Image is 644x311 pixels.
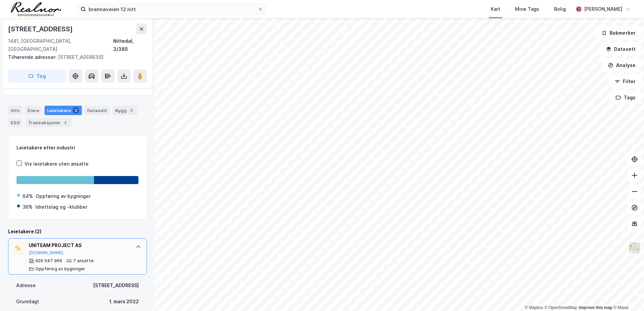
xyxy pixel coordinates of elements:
div: 929 047 966 [35,258,62,264]
div: Leietakere [44,106,82,115]
div: [STREET_ADDRESS] [8,53,141,61]
button: Datasett [600,42,641,56]
div: Idrettslag og -klubber [35,203,87,211]
div: Eiere [25,106,42,115]
div: 2 [72,107,79,114]
button: Tags [610,91,641,104]
div: Kart [491,5,500,13]
div: 64% [23,192,33,200]
div: 3 [128,107,135,114]
div: [PERSON_NAME] [584,5,622,13]
button: Bokmerker [596,26,641,40]
div: Nittedal, 3/385 [113,37,147,53]
div: Leietakere etter industri [17,144,138,152]
img: realnor-logo.934646d98de889bb5806.png [11,2,61,16]
a: Improve this map [579,305,612,310]
div: UNITEAM PROJECT AS [29,241,129,249]
div: Datasett [85,106,110,115]
div: Oppføring av bygninger [36,192,91,200]
div: 36% [23,203,33,211]
div: Mine Tags [515,5,539,13]
div: 2 [62,119,69,126]
div: 1481, [GEOGRAPHIC_DATA], [GEOGRAPHIC_DATA] [8,37,113,53]
div: Vis leietakere uten ansatte [25,160,89,168]
button: Filter [609,75,641,88]
div: ESG [8,118,23,127]
div: Kontrollprogram for chat [610,279,644,311]
div: Leietakere (2) [8,228,147,236]
div: Grunnlagt [16,298,39,306]
div: Bygg [112,106,137,115]
div: Info [8,106,22,115]
button: Tag [8,69,66,83]
a: OpenStreetMap [545,305,577,310]
div: 7 ansatte [73,258,94,264]
div: [STREET_ADDRESS] [93,281,139,289]
div: 1. mars 2022 [109,298,139,306]
div: Transaksjoner [25,118,71,127]
div: Adresse [16,281,36,289]
span: Tilhørende adresser: [8,54,58,60]
iframe: Chat Widget [610,279,644,311]
button: [DOMAIN_NAME] [29,250,63,255]
button: Analyse [602,59,641,72]
img: Z [628,242,641,254]
input: Søk på adresse, matrikkel, gårdeiere, leietakere eller personer [86,4,258,14]
div: Bolig [554,5,566,13]
a: Mapbox [525,305,543,310]
div: Oppføring av bygninger [35,266,85,272]
div: [STREET_ADDRESS] [8,24,74,34]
